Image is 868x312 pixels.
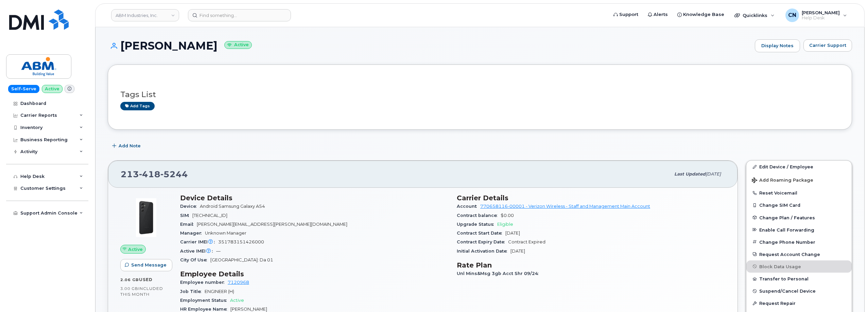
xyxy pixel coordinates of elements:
[746,187,852,199] button: Reset Voicemail
[230,298,244,303] span: Active
[746,161,852,173] a: Edit Device / Employee
[205,231,246,236] span: Unknown Manager
[119,143,141,149] span: Add Note
[746,199,852,211] button: Change SIM Card
[192,213,227,218] span: [TECHNICAL_ID]
[121,169,188,179] span: 213
[205,289,234,294] span: ENGINEER (H)
[746,260,852,273] button: Block Data Usage
[180,194,449,202] h3: Device Details
[457,213,501,218] span: Contract balance
[120,277,139,282] span: 2.06 GB
[200,204,265,209] span: Android Samsung Galaxy A54
[480,204,650,209] a: 770658116-00001 - Verizon Wireless - Staff and Management Main Account
[497,222,513,227] span: Eligible
[120,286,138,291] span: 3.00 GB
[180,289,205,294] span: Job Title
[746,248,852,260] button: Request Account Change
[505,231,520,236] span: [DATE]
[746,212,852,224] button: Change Plan / Features
[160,169,188,179] span: 5244
[180,270,449,278] h3: Employee Details
[139,169,160,179] span: 418
[457,249,510,254] span: Initial Activation Date
[180,231,205,236] span: Manager
[180,204,200,209] span: Device
[746,224,852,236] button: Enable Call Forwarding
[457,231,505,236] span: Contract Start Date
[128,246,143,253] span: Active
[746,236,852,248] button: Change Phone Number
[508,239,545,244] span: Contract Expired
[809,42,846,49] span: Carrier Support
[108,140,146,152] button: Add Note
[752,178,813,184] span: Add Roaming Package
[126,197,167,238] img: image20231002-3703462-17nx3v8.jpeg
[131,262,167,268] span: Send Message
[180,307,230,312] span: HR Employee Name
[180,213,192,218] span: SIM
[457,261,725,269] h3: Rate Plan
[180,257,210,262] span: City Of Use
[510,249,525,254] span: [DATE]
[180,239,218,244] span: Carrier IMEI
[180,249,216,254] span: Active IMEI
[230,307,267,312] span: [PERSON_NAME]
[457,222,497,227] span: Upgrade Status
[457,204,480,209] span: Account
[457,271,542,276] span: Unl Mins&Msg 3gb Acct Shr 09/24
[457,239,508,244] span: Contract Expiry Date
[108,40,751,52] h1: [PERSON_NAME]
[803,39,852,52] button: Carrier Support
[120,90,839,99] h3: Tags List
[120,259,172,271] button: Send Message
[674,171,706,177] span: Last updated
[197,222,347,227] span: [PERSON_NAME][EMAIL_ADDRESS][PERSON_NAME][DOMAIN_NAME]
[746,173,852,187] button: Add Roaming Package
[759,289,816,294] span: Suspend/Cancel Device
[180,280,228,285] span: Employee number
[180,298,230,303] span: Employment Status
[501,213,514,218] span: $0.00
[457,194,725,202] h3: Carrier Details
[746,273,852,285] button: Transfer to Personal
[210,257,273,262] span: [GEOGRAPHIC_DATA]: Da 01
[216,249,221,254] span: —
[706,171,721,177] span: [DATE]
[120,286,163,297] span: included this month
[228,280,249,285] a: 7120968
[180,222,197,227] span: Email
[755,39,800,52] a: Display Notes
[139,277,153,282] span: used
[759,215,815,220] span: Change Plan / Features
[218,239,264,244] span: 351783151426000
[746,297,852,309] button: Request Repair
[224,41,252,49] small: Active
[120,102,155,110] a: Add tags
[746,285,852,297] button: Suspend/Cancel Device
[759,227,814,232] span: Enable Call Forwarding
